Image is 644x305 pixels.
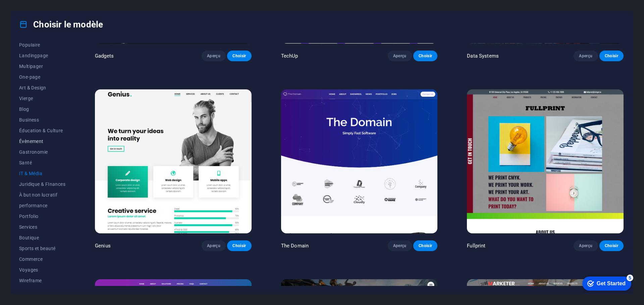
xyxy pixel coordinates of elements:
[19,214,65,219] span: Portfolio
[232,243,246,248] span: Choisir
[19,104,65,115] button: Blog
[413,240,437,251] button: Choisir
[19,179,65,189] button: Juridique & FInances
[574,240,598,251] button: Aperçu
[95,242,111,249] p: Genius
[19,72,65,82] button: One-page
[19,82,65,93] button: Art & Design
[281,53,298,59] p: TechUp
[19,171,65,176] span: IT & Média
[579,243,592,248] span: Aperçu
[413,51,437,61] button: Choisir
[388,51,412,61] button: Aperçu
[19,256,65,262] span: Commerce
[605,243,618,248] span: Choisir
[232,53,246,59] span: Choisir
[19,40,65,50] button: Populaire
[5,3,54,17] div: Get Started 5 items remaining, 0% complete
[19,117,65,123] span: Business
[19,246,65,251] span: Sports et beauté
[19,222,65,232] button: Services
[19,264,65,275] button: Voyages
[388,240,412,251] button: Aperçu
[19,275,65,286] button: Wireframe
[19,136,65,147] button: Évènement
[281,89,438,233] img: The Domain
[19,61,65,72] button: Multipager
[281,242,309,249] p: The Domain
[227,51,251,61] button: Choisir
[19,181,65,187] span: Juridique & FInances
[393,53,407,59] span: Aperçu
[19,278,65,283] span: Wireframe
[19,157,65,168] button: Santé
[19,139,65,144] span: Évènement
[19,168,65,179] button: IT & Média
[605,53,618,59] span: Choisir
[574,51,598,61] button: Aperçu
[207,53,220,59] span: Aperçu
[19,64,65,69] span: Multipager
[19,50,65,61] button: Landingpage
[19,85,65,90] span: Art & Design
[202,51,226,61] button: Aperçu
[19,192,65,198] span: À but non lucratif
[419,53,432,59] span: Choisir
[19,93,65,104] button: Vierge
[19,147,65,157] button: Gastronomie
[393,243,407,248] span: Aperçu
[19,19,103,30] h4: Choisir le modèle
[19,189,65,200] button: À but non lucratif
[19,125,65,136] button: Éducation & Culture
[19,74,65,80] span: One-page
[19,267,65,273] span: Voyages
[19,42,65,48] span: Populaire
[19,200,65,211] button: performance
[599,51,624,61] button: Choisir
[19,224,65,230] span: Services
[19,149,65,155] span: Gastronomie
[19,243,65,254] button: Sports et beauté
[19,115,65,125] button: Business
[19,160,65,165] span: Santé
[20,7,49,13] div: Get Started
[95,53,114,59] p: Gadgets
[599,240,624,251] button: Choisir
[50,1,56,8] div: 5
[227,240,251,251] button: Choisir
[467,53,499,59] p: Data Systems
[19,96,65,101] span: Vierge
[19,128,65,133] span: Éducation & Culture
[19,232,65,243] button: Boutique
[19,254,65,264] button: Commerce
[202,240,226,251] button: Aperçu
[19,53,65,58] span: Landingpage
[579,53,592,59] span: Aperçu
[207,243,220,248] span: Aperçu
[419,243,432,248] span: Choisir
[19,106,65,112] span: Blog
[95,89,252,233] img: Genius
[467,242,485,249] p: Fullprint
[467,89,624,233] img: Fullprint
[19,235,65,240] span: Boutique
[19,203,65,208] span: performance
[19,211,65,222] button: Portfolio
